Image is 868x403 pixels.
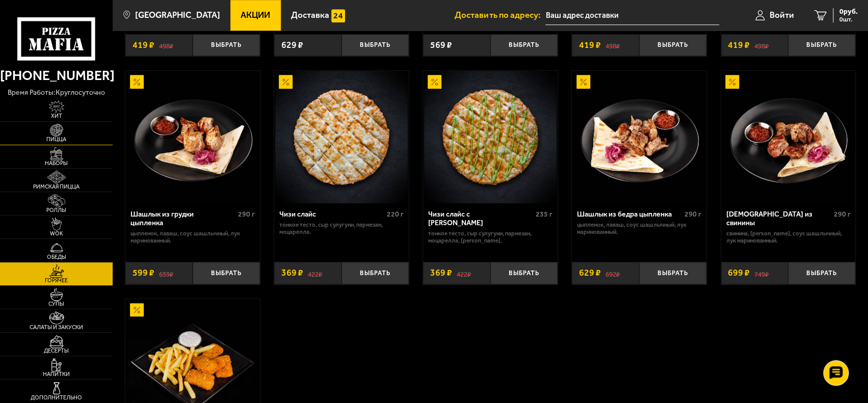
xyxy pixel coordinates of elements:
a: АкционныйШашлык из свинины [721,71,855,203]
div: Шашлык из бедра цыпленка [577,210,682,219]
button: Выбрать [193,34,260,56]
span: 419 ₽ [579,41,601,50]
span: 0 шт. [839,16,858,22]
button: Выбрать [639,34,706,56]
p: тонкое тесто, сыр сулугуни, пармезан, моцарелла. [279,221,404,235]
s: 498 ₽ [606,41,620,50]
span: 419 ₽ [133,41,154,50]
span: Акции [241,11,270,19]
button: Выбрать [193,262,260,284]
button: Выбрать [490,34,558,56]
span: 369 ₽ [430,268,452,278]
div: Чизи слайс с [PERSON_NAME] [428,210,533,227]
div: [DEMOGRAPHIC_DATA] из свинины [726,210,831,227]
span: 290 г [833,210,850,219]
p: тонкое тесто, сыр сулугуни, пармезан, моцарелла, [PERSON_NAME]. [428,230,553,244]
img: Акционный [130,303,144,317]
s: 692 ₽ [606,268,620,278]
input: Ваш адрес доставки [545,6,719,25]
span: 569 ₽ [430,41,452,50]
s: 422 ₽ [308,268,322,278]
button: Выбрать [788,34,855,56]
span: 629 ₽ [579,268,601,278]
img: Шашлык из бедра цыпленка [573,71,705,203]
a: АкционныйШашлык из грудки цыпленка [125,71,259,203]
s: 659 ₽ [159,268,173,278]
s: 498 ₽ [754,41,769,50]
span: Доставить по адресу: [455,11,545,19]
a: АкционныйЧизи слайс с соусом Ранч [423,71,557,203]
span: 599 ₽ [133,268,154,278]
span: Доставка [291,11,329,19]
button: Выбрать [639,262,706,284]
img: Акционный [576,75,590,89]
span: 290 г [238,210,255,219]
div: Шашлык из грудки цыпленка [130,210,235,227]
a: АкционныйШашлык из бедра цыпленка [572,71,706,203]
button: Выбрать [341,34,409,56]
img: Акционный [130,75,144,89]
span: [GEOGRAPHIC_DATA] [135,11,220,19]
s: 422 ₽ [457,268,471,278]
span: 0 руб. [839,8,858,15]
img: Чизи слайс [275,71,408,203]
button: Выбрать [341,262,409,284]
s: 498 ₽ [159,41,173,50]
span: 419 ₽ [728,41,750,50]
span: 290 г [685,210,701,219]
span: 369 ₽ [281,268,303,278]
img: Акционный [428,75,441,89]
p: цыпленок, лаваш, соус шашлычный, лук маринованный. [577,221,701,235]
button: Выбрать [788,262,855,284]
img: Акционный [725,75,739,89]
p: цыпленок, лаваш, соус шашлычный, лук маринованный. [130,230,255,244]
span: 220 г [387,210,404,219]
a: АкционныйЧизи слайс [274,71,408,203]
span: 629 ₽ [281,41,303,50]
p: свинина, [PERSON_NAME], соус шашлычный, лук маринованный. [726,230,850,244]
s: 749 ₽ [754,268,769,278]
span: Войти [770,11,794,19]
img: 15daf4d41897b9f0e9f617042186c801.svg [331,9,345,23]
img: Акционный [279,75,293,89]
div: Чизи слайс [279,210,384,219]
img: Шашлык из грудки цыпленка [126,71,259,203]
span: 699 ₽ [728,268,750,278]
span: 235 г [536,210,553,219]
img: Шашлык из свинины [722,71,854,203]
button: Выбрать [490,262,558,284]
img: Чизи слайс с соусом Ранч [424,71,557,203]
